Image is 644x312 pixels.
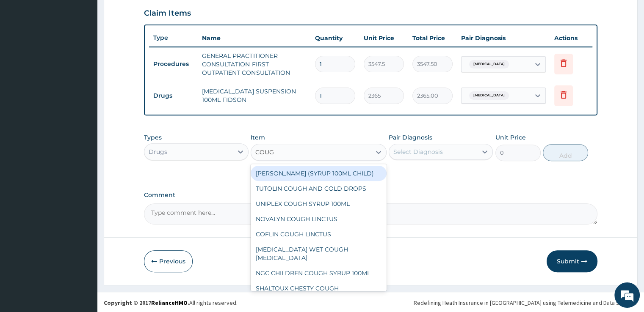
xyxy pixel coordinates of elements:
div: Select Diagnosis [393,148,443,156]
td: GENERAL PRACTITIONER CONSULTATION FIRST OUTPATIENT CONSULTATION [198,47,310,81]
div: [PERSON_NAME] (SYRUP 100ML CHILD) [251,166,387,181]
th: Actions [550,30,592,47]
button: Add [543,144,588,161]
div: TUTOLIN COUGH AND COLD DROPS [251,181,387,196]
label: Pair Diagnosis [389,133,432,142]
strong: Copyright © 2017 . [104,299,189,307]
div: NGC CHILDREN COUGH SYRUP 100ML [251,265,387,281]
label: Item [251,133,265,142]
label: Comment [144,192,597,199]
label: Unit Price [495,133,526,142]
h3: Claim Items [144,9,191,18]
span: We're online! [49,99,117,184]
td: Procedures [149,56,198,72]
div: Redefining Heath Insurance in [GEOGRAPHIC_DATA] using Telemedicine and Data Science! [414,298,638,307]
div: NOVALYN COUGH LINCTUS [251,211,387,227]
div: Minimize live chat window [139,4,159,25]
th: Total Price [408,30,457,47]
th: Type [149,30,198,46]
button: Submit [547,250,597,272]
td: [MEDICAL_DATA] SUSPENSION 100ML FIDSON [198,83,310,108]
div: Drugs [149,148,167,156]
div: SHALTOUX CHESTY COUGH [251,281,387,296]
textarea: Type your message and hit 'Enter' [4,216,161,245]
div: [MEDICAL_DATA] WET COUGH [MEDICAL_DATA] [251,242,387,265]
div: Chat with us now [44,47,142,58]
button: Previous [144,250,193,272]
div: COFLIN COUGH LINCTUS [251,227,387,242]
div: UNIPLEX COUGH SYRUP 100ML [251,196,387,211]
label: Types [144,134,162,141]
td: Drugs [149,88,198,104]
a: RelianceHMO [151,299,188,307]
span: [MEDICAL_DATA] [469,60,509,68]
th: Pair Diagnosis [457,30,550,47]
th: Quantity [311,30,359,47]
span: [MEDICAL_DATA] [469,91,509,100]
img: d_794563401_company_1708531726252_794563401 [16,42,34,63]
th: Name [198,30,310,47]
th: Unit Price [359,30,408,47]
